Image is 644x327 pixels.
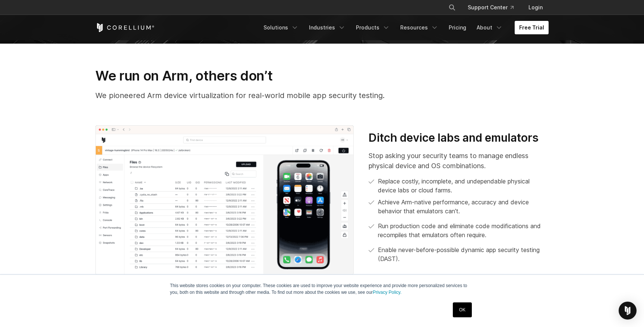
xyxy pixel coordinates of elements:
a: Support Center [462,1,520,14]
a: Login [523,1,549,14]
p: Achieve Arm-native performance, accuracy and device behavior that emulators can’t. [378,198,549,216]
a: Pricing [444,21,471,34]
a: Industries [304,21,350,34]
a: OK [453,302,472,317]
div: Navigation Menu [259,21,549,34]
a: Products [351,21,394,34]
a: Solutions [259,21,303,34]
h3: We run on Arm, others don’t [95,67,549,84]
div: Navigation Menu [439,1,549,14]
a: About [472,21,507,34]
h3: Ditch device labs and emulators [369,131,549,145]
p: We pioneered Arm device virtualization for real-world mobile app security testing. [95,90,549,101]
a: Resources [396,21,443,34]
button: Search [445,1,459,14]
div: Open Intercom Messenger [619,302,637,320]
p: This website stores cookies on your computer. These cookies are used to improve your website expe... [170,282,474,296]
img: Dynamic app security testing (DSAT); iOS pentest [95,125,354,275]
p: Replace costly, incomplete, and undependable physical device labs or cloud farms. [378,177,549,195]
a: Privacy Policy. [373,290,401,295]
p: Run production code and eliminate code modifications and recompiles that emulators often require. [378,221,549,239]
p: Stop asking your security teams to manage endless physical device and OS combinations. [369,151,549,171]
a: Free Trial [515,21,549,34]
p: Enable never-before-possible dynamic app security testing (DAST). [378,245,549,263]
a: Corellium Home [95,23,155,32]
